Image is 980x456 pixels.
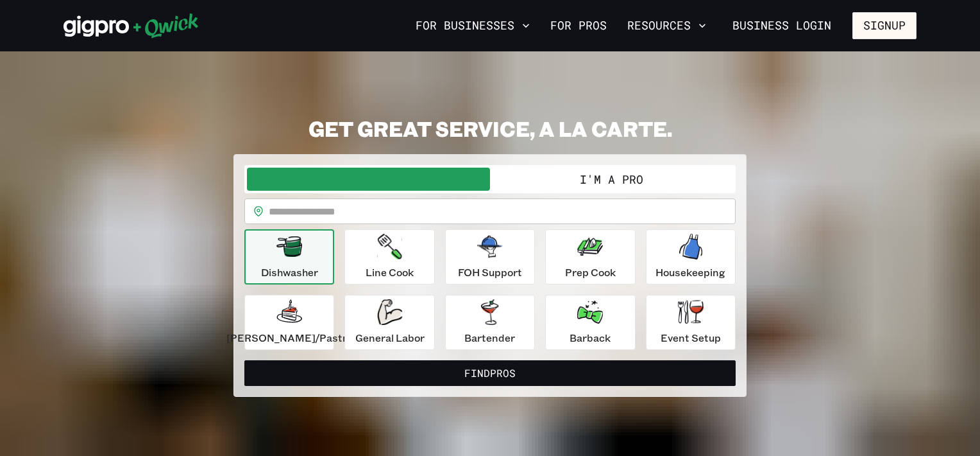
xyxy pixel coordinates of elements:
button: Resources [622,15,711,37]
button: [PERSON_NAME]/Pastry [244,295,334,350]
button: Bartender [445,295,535,350]
button: Line Cook [344,229,434,285]
p: Line Cook [366,265,414,280]
button: I'm a Business [247,168,490,191]
p: General Labor [355,330,425,346]
button: FOH Support [445,229,535,285]
button: Signup [852,12,917,39]
button: Dishwasher [244,229,334,285]
button: Event Setup [646,295,736,350]
p: Prep Cook [565,265,616,280]
p: Housekeeping [655,265,725,280]
a: For Pros [545,15,612,37]
button: General Labor [344,295,434,350]
h2: GET GREAT SERVICE, A LA CARTE. [233,116,747,141]
button: Prep Cook [545,229,635,285]
p: [PERSON_NAME]/Pastry [226,330,352,346]
p: Event Setup [661,330,721,346]
p: Dishwasher [261,265,318,280]
button: Housekeeping [646,229,736,285]
button: Barback [545,295,635,350]
button: I'm a Pro [490,168,733,191]
p: Bartender [464,330,515,346]
button: FindPros [244,360,736,386]
a: Business Login [722,12,842,39]
p: FOH Support [458,265,522,280]
button: For Businesses [410,15,535,37]
p: Barback [570,330,611,346]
